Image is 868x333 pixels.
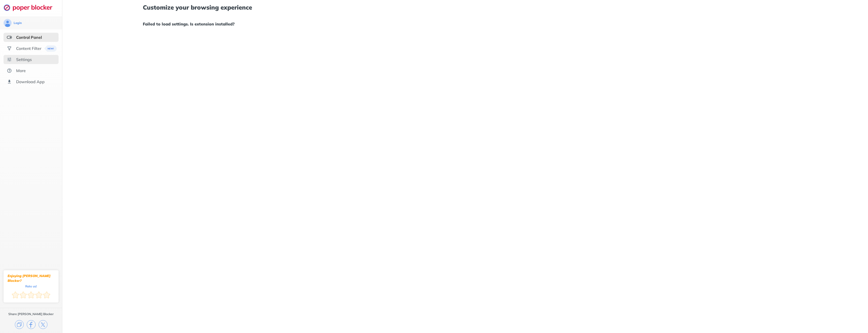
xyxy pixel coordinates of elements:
div: Enjoying [PERSON_NAME] Blocker? [8,274,55,283]
img: x.svg [39,320,47,329]
div: Share [PERSON_NAME] Blocker [8,312,54,316]
img: social.svg [7,46,12,51]
div: Control Panel [16,35,42,40]
img: facebook.svg [27,320,36,329]
img: copy.svg [15,320,24,329]
img: features-selected.svg [7,35,12,40]
h1: Customize your browsing experience [143,4,787,11]
img: logo-webpage.svg [4,4,58,11]
img: about.svg [7,68,12,73]
img: avatar.svg [4,19,12,27]
div: Rate us! [25,285,37,287]
img: menuBanner.svg [44,45,57,52]
div: Settings [16,57,32,62]
img: settings.svg [7,57,12,62]
div: More [16,68,26,73]
img: download-app.svg [7,79,12,84]
div: Login [14,21,22,25]
h1: Failed to load settings. Is extension installed? [143,21,787,27]
div: Download App [16,79,45,84]
div: Content Filter [16,46,41,51]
